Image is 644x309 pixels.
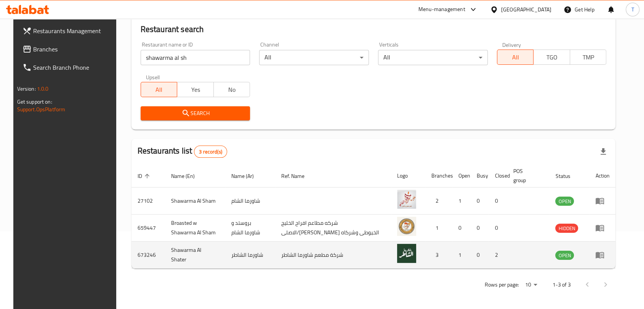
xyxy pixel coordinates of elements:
img: Shawarma Al Sham [397,190,416,209]
td: 1 [425,215,452,242]
span: Branches [33,45,115,54]
td: 0 [452,215,470,242]
div: Menu-management [418,5,465,14]
button: Search [141,106,250,120]
div: Rows per page: [522,279,540,291]
span: POS group [513,167,540,185]
span: Get support on: [17,97,52,107]
span: TMP [573,52,604,63]
td: شركه مطاعم افراح الخليج الاصلى/[PERSON_NAME] الخيوطى وشركاه [275,215,391,242]
span: TGO [537,52,567,63]
td: 0 [470,215,489,242]
div: All [259,50,369,65]
a: Search Branch Phone [16,58,121,77]
button: TGO [533,50,570,65]
td: بروستد و شاورما الشام [225,215,275,242]
span: 3 record(s) [194,148,227,155]
td: 659447 [131,215,165,242]
button: TMP [570,50,607,65]
span: Name (Ar) [231,171,264,181]
td: 0 [470,187,489,215]
h2: Restaurants list [138,145,227,158]
span: Yes [180,84,211,95]
div: HIDDEN [555,224,578,233]
td: 0 [470,242,489,269]
td: 0 [489,215,507,242]
td: شاورما الشام [225,187,275,215]
div: Total records count [194,146,227,158]
span: No [217,84,247,95]
th: Branches [425,164,452,187]
input: Search for restaurant name or ID.. [141,50,250,65]
label: Upsell [146,74,160,80]
th: Busy [470,164,489,187]
span: Name (En) [171,171,205,181]
span: Ref. Name [281,171,314,181]
button: No [213,82,250,97]
td: 2 [425,187,452,215]
th: Open [452,164,470,187]
td: 1 [452,242,470,269]
th: Logo [391,164,425,187]
div: All [378,50,488,65]
td: 2 [489,242,507,269]
table: enhanced table [131,164,616,269]
div: OPEN [555,251,574,260]
th: Action [589,164,615,187]
span: Status [555,171,580,181]
img: Broasted w Shawarma Al Sham [397,217,416,236]
span: Search [147,109,244,118]
td: 27102 [131,187,165,215]
span: Search Branch Phone [33,63,115,72]
td: 1 [452,187,470,215]
p: 1-3 of 3 [552,280,570,290]
span: OPEN [555,197,574,206]
td: شاورما الشاطر [225,242,275,269]
button: Yes [177,82,214,97]
div: Menu [595,196,609,205]
p: Rows per page: [484,280,519,290]
div: Menu [595,250,609,259]
span: T [631,5,634,14]
label: Delivery [502,42,521,47]
div: Menu [595,223,609,232]
td: Shawarma Al Sham [165,187,225,215]
a: Restaurants Management [16,22,121,40]
span: HIDDEN [555,224,578,233]
img: Shawarma Al Shater [397,244,416,263]
button: All [141,82,178,97]
h2: Restaurant search [141,24,607,35]
span: All [500,52,531,63]
div: [GEOGRAPHIC_DATA] [501,5,551,14]
a: Branches [16,40,121,58]
div: OPEN [555,197,574,206]
td: 3 [425,242,452,269]
td: Broasted w Shawarma Al Sham [165,215,225,242]
span: OPEN [555,251,574,260]
span: ID [138,171,152,181]
td: 0 [489,187,507,215]
td: 673246 [131,242,165,269]
span: Version: [17,84,36,94]
td: شركة مطعم شاورما الشاطر [275,242,391,269]
a: Support.OpsPlatform [17,104,66,114]
span: Restaurants Management [33,26,115,35]
button: All [497,50,534,65]
th: Closed [489,164,507,187]
span: All [144,84,175,95]
td: Shawarma Al Shater [165,242,225,269]
span: 1.0.0 [37,84,49,94]
div: Export file [594,142,612,161]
